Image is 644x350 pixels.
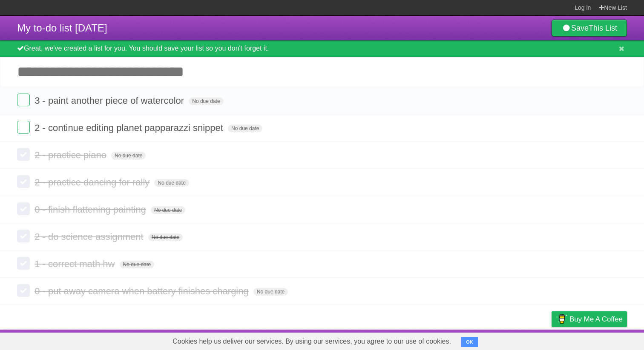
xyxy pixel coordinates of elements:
a: Buy me a coffee [552,311,627,327]
b: This List [589,24,617,32]
a: Privacy [540,332,563,348]
span: No due date [228,125,262,132]
span: 2 - practice piano [34,150,109,160]
label: Done [17,148,30,161]
label: Done [17,94,30,106]
label: Done [17,202,30,215]
label: Done [17,230,30,242]
span: No due date [253,288,288,296]
span: 2 - practice dancing for rally [34,177,152,188]
label: Done [17,284,30,297]
span: No due date [154,179,189,187]
span: 3 - paint another piece of watercolor [34,95,186,106]
a: SaveThis List [552,20,627,37]
img: Buy me a coffee [556,312,567,326]
span: 1 - correct math hw [34,259,117,269]
span: No due date [148,233,183,241]
span: My to-do list [DATE] [17,22,107,34]
span: No due date [120,261,154,268]
label: Done [17,257,30,270]
a: Suggest a feature [573,332,627,348]
span: 0 - finish flattening painting [34,204,148,215]
span: No due date [189,97,223,105]
span: 0 - put away camera when battery finishes charging [34,286,251,296]
span: Buy me a coffee [569,312,623,327]
label: Done [17,121,30,134]
a: Terms [512,332,530,348]
span: Cookies help us deliver our services. By using our services, you agree to our use of cookies. [164,333,460,350]
span: 2 - do science assignment [34,231,146,242]
a: Developers [466,332,501,348]
label: Done [17,175,30,188]
span: No due date [111,152,146,159]
span: 2 - continue editing planet papparazzi snippet [34,122,225,133]
span: No due date [151,206,185,214]
a: About [438,332,456,348]
button: OK [461,337,478,347]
